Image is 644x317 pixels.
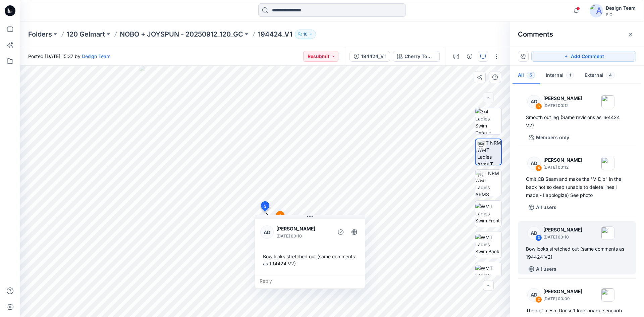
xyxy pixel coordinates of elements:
[477,139,501,165] img: TT NRM WMT Ladies Arms T-POSE
[543,226,582,234] p: [PERSON_NAME]
[120,30,243,39] a: NOBO + JOYSPUN - 20250912_120_GC
[513,67,540,84] button: All
[536,265,556,273] p: All users
[258,30,292,39] p: 194424_V1
[255,274,365,288] div: Reply
[566,72,574,78] span: 1
[464,51,475,62] button: Details
[526,175,628,199] div: Omit CB Seam and make the "V-Dip" in the back not so deep (unable to delete lines I made - I apol...
[543,164,582,171] p: [DATE] 00:12
[543,296,582,302] p: [DATE] 00:09
[350,51,390,62] button: 194424_V1
[526,113,628,129] div: Smooth out leg (Same revisions as 194424 V2)
[535,234,542,241] div: 3
[475,265,501,286] img: WMT Ladies Swim Left
[535,165,542,171] div: 4
[543,234,582,241] p: [DATE] 00:10
[518,30,553,38] h2: Comments
[28,30,52,39] a: Folders
[361,53,386,60] div: 194424_V1
[543,156,582,164] p: [PERSON_NAME]
[543,287,582,296] p: [PERSON_NAME]
[295,30,316,39] button: 10
[475,108,501,134] img: 3/4 Ladies Swim Default
[606,12,636,17] div: PIC
[527,288,541,302] div: AD
[475,234,501,255] img: WMT Ladies Swim Back
[527,95,541,108] div: AD
[82,53,110,59] a: Design Team
[535,296,542,303] div: 2
[527,157,541,170] div: AD
[276,225,331,233] p: [PERSON_NAME]
[527,226,541,240] div: AD
[527,72,535,78] span: 5
[540,67,579,84] button: Internal
[475,203,501,224] img: WMT Ladies Swim Front
[543,94,582,102] p: [PERSON_NAME]
[535,103,542,110] div: 5
[536,134,569,142] p: Members only
[526,202,559,213] button: All users
[264,203,267,209] span: 3
[303,31,308,38] p: 10
[405,53,435,60] div: Cherry Tomato
[526,245,628,261] div: Bow looks stretched out (same comments as 194424 V2)
[276,233,331,240] p: [DATE] 00:10
[590,4,603,17] img: avatar
[543,102,582,109] p: [DATE] 00:12
[260,250,360,270] div: Bow looks stretched out (same comments as 194424 V2)
[536,203,556,211] p: All users
[260,225,274,239] div: AD
[579,67,620,84] button: External
[393,51,440,62] button: Cherry Tomato
[28,53,110,60] span: Posted [DATE] 15:37 by
[606,4,636,12] div: Design Team
[606,72,615,78] span: 4
[475,170,501,196] img: TT NRM WMT Ladies ARMS DOWN
[279,213,282,219] span: 2
[531,51,636,62] button: Add Comment
[67,30,105,39] a: 120 Gelmart
[526,132,572,143] button: Members only
[526,264,559,274] button: All users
